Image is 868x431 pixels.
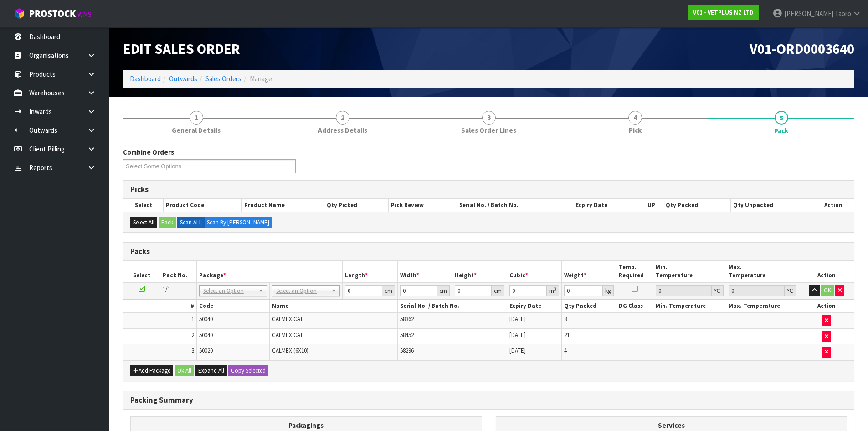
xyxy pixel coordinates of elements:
[130,365,173,376] button: Add Package
[199,331,213,339] span: 50040
[199,315,213,323] span: 50040
[270,300,398,313] th: Name
[123,147,174,157] label: Combine Orders
[159,217,176,228] button: Pack
[14,8,25,19] img: cube-alt.png
[191,347,194,354] span: 3
[228,365,268,376] button: Copy Selected
[564,331,570,339] span: 21
[437,285,450,296] div: cm
[726,300,799,313] th: Max. Temperature
[175,365,194,376] button: Ok All
[204,217,272,228] label: Scan By [PERSON_NAME]
[336,111,349,125] span: 2
[203,286,255,296] span: Select an Option
[191,331,194,339] span: 2
[190,111,203,125] span: 1
[324,199,389,212] th: Qty Picked
[130,396,847,405] h3: Packing Summary
[196,261,343,282] th: Package
[177,217,205,228] label: Scan ALL
[663,199,730,212] th: Qty Packed
[775,111,788,125] span: 5
[562,261,616,282] th: Weight
[196,300,269,313] th: Code
[509,347,526,354] span: [DATE]
[123,261,160,282] th: Select
[272,331,303,339] span: CALMEX CAT
[397,261,452,282] th: Width
[750,40,854,58] span: V01-ORD0003640
[799,300,854,313] th: Action
[123,199,164,212] th: Select
[507,300,562,313] th: Expiry Date
[509,331,526,339] span: [DATE]
[400,347,414,354] span: 58296
[29,8,76,20] span: ProStock
[195,365,227,376] button: Expand All
[160,261,196,282] th: Pack No.
[562,300,616,313] th: Qty Packed
[272,315,303,323] span: CALMEX CAT
[164,199,242,212] th: Product Code
[712,285,724,296] div: ℃
[653,300,726,313] th: Min. Temperature
[343,261,397,282] th: Length
[163,285,170,293] span: 1/1
[242,199,324,212] th: Product Name
[554,286,556,292] sup: 3
[774,126,788,135] span: Pack
[389,199,457,212] th: Pick Review
[457,199,573,212] th: Serial No. / Batch No.
[130,247,847,256] h3: Packs
[785,285,796,296] div: ℃
[603,285,614,296] div: kg
[628,111,642,125] span: 4
[629,125,642,135] span: Pick
[616,300,653,313] th: DG Class
[130,217,157,228] button: Select All
[123,40,240,58] span: Edit Sales Order
[821,285,834,296] button: OK
[123,300,196,313] th: #
[784,9,833,18] span: [PERSON_NAME]
[653,261,726,282] th: Min. Temperature
[205,74,241,83] a: Sales Orders
[688,5,759,20] a: V01 - VETPLUS NZ LTD
[573,199,640,212] th: Expiry Date
[616,261,653,282] th: Temp. Required
[509,315,526,323] span: [DATE]
[547,285,559,296] div: m
[835,9,851,18] span: Taoro
[730,199,812,212] th: Qty Unpacked
[169,74,197,83] a: Outwards
[191,315,194,323] span: 1
[397,300,507,313] th: Serial No. / Batch No.
[400,331,414,339] span: 58452
[482,111,496,125] span: 3
[130,74,161,83] a: Dashboard
[250,74,272,83] span: Manage
[77,10,92,19] small: WMS
[382,285,395,296] div: cm
[726,261,799,282] th: Max. Temperature
[172,125,221,135] span: General Details
[198,367,224,374] span: Expand All
[461,125,516,135] span: Sales Order Lines
[564,315,567,323] span: 3
[318,125,367,135] span: Address Details
[130,185,847,194] h3: Picks
[276,286,328,296] span: Select an Option
[693,9,754,16] strong: V01 - VETPLUS NZ LTD
[492,285,504,296] div: cm
[507,261,562,282] th: Cubic
[812,199,854,212] th: Action
[640,199,663,212] th: UP
[199,347,213,354] span: 50020
[564,347,567,354] span: 4
[452,261,507,282] th: Height
[799,261,854,282] th: Action
[400,315,414,323] span: 58362
[272,347,308,354] span: CALMEX (6X10)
